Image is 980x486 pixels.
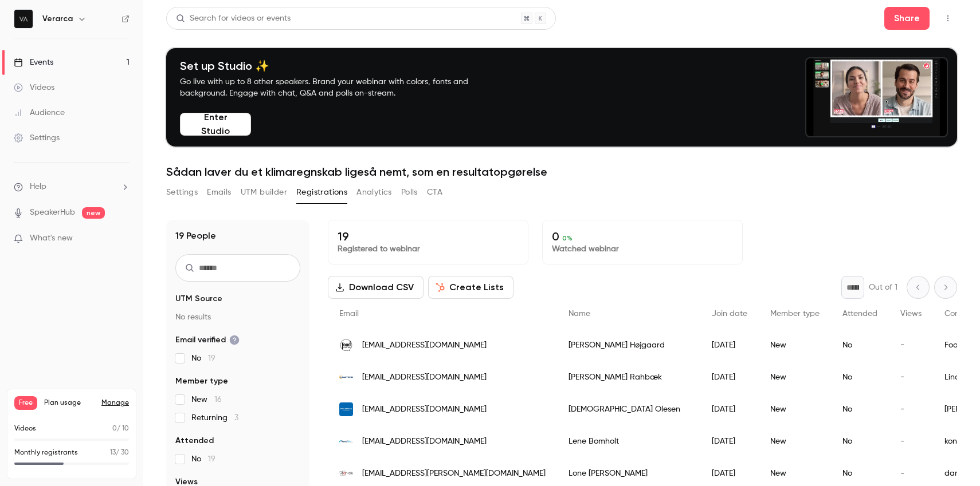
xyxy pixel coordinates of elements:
[176,13,291,25] div: Search for videos or events
[191,394,222,405] span: New
[180,113,251,136] button: Enter Studio
[569,310,590,318] span: Name
[712,310,747,318] span: Join date
[831,329,889,361] div: No
[116,234,130,244] iframe: Noticeable Trigger
[30,207,75,219] a: SpeakerHub
[14,424,36,434] p: Videos
[700,361,759,393] div: [DATE]
[339,434,353,448] img: konfair.dk
[900,310,922,318] span: Views
[362,339,487,351] span: [EMAIL_ADDRESS][DOMAIN_NAME]
[175,435,214,447] span: Attended
[759,329,831,361] div: New
[831,361,889,393] div: No
[14,82,54,93] div: Videos
[700,393,759,425] div: [DATE]
[191,412,238,424] span: Returning
[191,353,215,364] span: No
[557,393,700,425] div: [DEMOGRAPHIC_DATA] Olesen
[831,393,889,425] div: No
[552,243,733,255] p: Watched webinar
[207,183,231,201] button: Emails
[362,404,487,416] span: [EMAIL_ADDRESS][DOMAIN_NAME]
[889,425,933,457] div: -
[180,59,495,73] h4: Set up Studio ✨
[339,467,353,480] img: dan-alu.dk
[14,10,33,28] img: Verarca
[166,183,198,201] button: Settings
[112,424,129,434] p: / 10
[770,310,820,318] span: Member type
[552,230,733,243] p: 0
[557,425,700,457] div: Lene Bomholt
[759,425,831,457] div: New
[338,243,519,255] p: Registered to webinar
[831,425,889,457] div: No
[180,76,495,99] p: Go live with up to 8 other speakers. Brand your webinar with colors, fonts and background. Engage...
[44,398,95,408] span: Plan usage
[362,436,487,448] span: [EMAIL_ADDRESS][DOMAIN_NAME]
[14,181,130,193] li: help-dropdown-opener
[208,354,215,362] span: 19
[428,276,513,299] button: Create Lists
[759,393,831,425] div: New
[166,165,957,179] h1: Sådan laver du et klimaregnskab ligeså nemt, som en resultatopgørelse
[884,7,930,30] button: Share
[175,293,222,305] span: UTM Source
[214,396,222,404] span: 16
[339,370,353,384] img: linatech.dk
[110,449,116,456] span: 13
[175,334,240,346] span: Email verified
[339,338,353,352] img: foodwithyou.com
[42,13,73,25] h6: Verarca
[101,398,129,408] a: Manage
[175,229,216,243] h1: 19 People
[30,232,73,244] span: What's new
[362,372,487,384] span: [EMAIL_ADDRESS][DOMAIN_NAME]
[889,329,933,361] div: -
[339,310,359,318] span: Email
[112,425,117,432] span: 0
[557,361,700,393] div: [PERSON_NAME] Rahbæk
[338,230,519,243] p: 19
[328,276,424,299] button: Download CSV
[842,310,877,318] span: Attended
[175,311,300,323] p: No results
[557,329,700,361] div: [PERSON_NAME] Højgaard
[362,468,546,480] span: [EMAIL_ADDRESS][PERSON_NAME][DOMAIN_NAME]
[30,181,46,193] span: Help
[14,107,65,118] div: Audience
[175,376,228,387] span: Member type
[296,183,347,201] button: Registrations
[110,448,129,458] p: / 30
[356,183,392,201] button: Analytics
[14,57,53,68] div: Events
[759,361,831,393] div: New
[339,402,353,416] img: tarp.dk
[82,207,105,219] span: new
[889,361,933,393] div: -
[401,183,418,201] button: Polls
[241,183,287,201] button: UTM builder
[869,282,897,293] p: Out of 1
[234,414,238,422] span: 3
[191,453,215,465] span: No
[562,234,573,242] span: 0 %
[14,132,60,144] div: Settings
[14,396,37,410] span: Free
[700,329,759,361] div: [DATE]
[427,183,442,201] button: CTA
[208,455,215,463] span: 19
[14,448,78,458] p: Monthly registrants
[889,393,933,425] div: -
[700,425,759,457] div: [DATE]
